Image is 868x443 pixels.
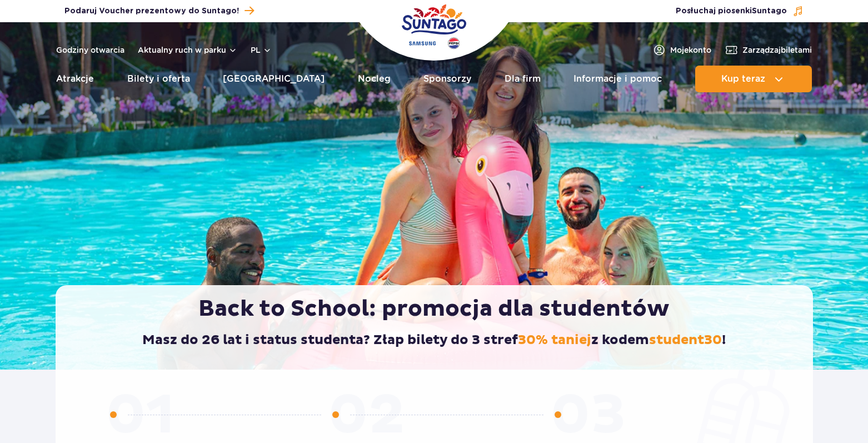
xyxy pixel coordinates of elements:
[721,74,765,84] span: Kup teraz
[725,43,812,57] a: Zarządzajbiletami
[670,44,711,56] span: Moje konto
[505,66,541,92] a: Dla firm
[652,43,711,57] a: Mojekonto
[223,66,325,92] a: [GEOGRAPHIC_DATA]
[56,66,94,92] a: Atrakcje
[138,46,237,54] button: Aktualny ruch w parku
[573,66,662,92] a: Informacje i pomoc
[251,44,272,56] button: pl
[676,6,787,17] span: Posłuchaj piosenki
[695,66,812,92] button: Kup teraz
[742,44,812,56] span: Zarządzaj biletami
[649,332,722,349] span: student30
[64,3,254,18] a: Podaruj Voucher prezentowy do Suntago!
[56,44,124,56] a: Godziny otwarcia
[518,332,591,349] span: 30% taniej
[676,6,804,17] button: Posłuchaj piosenkiSuntago
[79,332,790,349] h2: Masz do 26 lat i status studenta? Złap bilety do 3 stref z kodem !
[358,66,391,92] a: Nocleg
[423,66,471,92] a: Sponsorzy
[79,295,790,323] h1: Back to School: promocja dla studentów
[64,6,239,17] span: Podaruj Voucher prezentowy do Suntago!
[127,66,190,92] a: Bilety i oferta
[752,7,787,15] span: Suntago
